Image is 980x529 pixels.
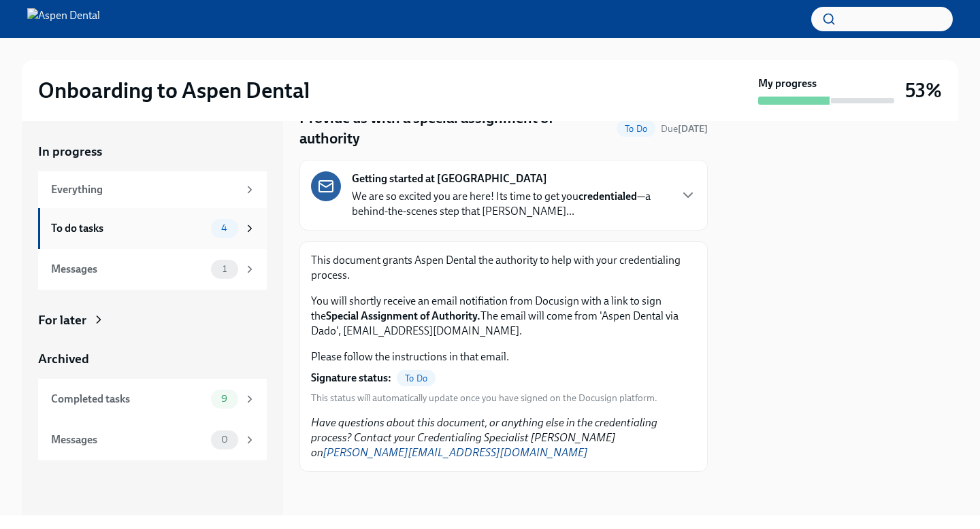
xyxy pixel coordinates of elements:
span: 9 [213,394,235,404]
div: Completed tasks [51,392,206,407]
p: Please follow the instructions in that email. [311,349,696,364]
span: To Do [617,124,655,134]
a: [PERSON_NAME][EMAIL_ADDRESS][DOMAIN_NAME] [323,446,588,459]
em: Have questions about this document, or anything else in the credentialing process? Contact your C... [311,416,657,459]
p: We are so excited you are here! Its time to get you —a behind-the-scenes step that [PERSON_NAME]... [352,189,669,219]
a: In progress [38,143,267,160]
span: 4 [213,223,235,233]
div: Everything [51,182,238,197]
span: 1 [214,264,235,274]
div: To do tasks [51,221,206,236]
strong: Special Assignment of Authority. [326,309,480,322]
div: For later [38,311,86,329]
p: You will shortly receive an email notifiation from Docusign with a link to sign the The email wil... [311,294,696,339]
a: Everything [38,171,267,208]
h3: 53% [905,78,942,103]
div: Messages [51,262,206,277]
a: To do tasks4 [38,208,267,249]
a: Messages1 [38,249,267,290]
span: Due [661,123,708,135]
strong: Getting started at [GEOGRAPHIC_DATA] [352,171,547,186]
a: For later [38,311,267,329]
img: Aspen Dental [27,8,100,30]
a: Archived [38,350,267,368]
h2: Onboarding to Aspen Dental [38,77,310,104]
strong: credentialed [578,190,637,203]
a: Completed tasks9 [38,379,267,420]
p: This document grants Aspen Dental the authority to help with your credentialing process. [311,253,696,283]
div: Messages [51,432,206,447]
strong: My progress [758,76,817,91]
span: This status will automatically update once you have signed on the Docusign platform. [311,392,657,405]
a: Messages0 [38,420,267,460]
span: September 27th, 2025 10:00 [661,122,708,135]
h4: Provide us with a special assignment of authority [299,108,611,149]
span: To Do [397,373,436,383]
span: 0 [213,434,236,445]
strong: [DATE] [678,123,708,135]
strong: Signature status: [311,371,391,386]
